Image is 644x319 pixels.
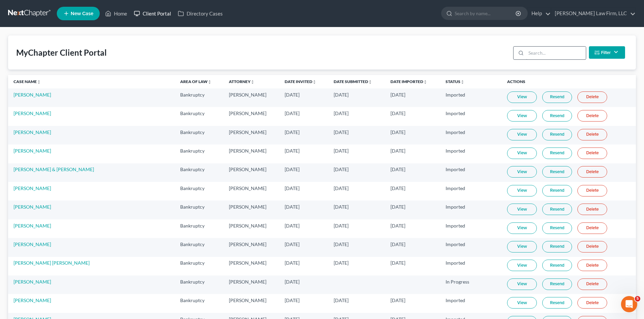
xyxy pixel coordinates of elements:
span: [DATE] [285,148,300,154]
td: Imported [440,107,502,126]
td: [PERSON_NAME] [223,126,279,144]
td: Imported [440,163,502,182]
span: 5 [635,296,640,301]
i: unfold_more [368,80,372,84]
td: [PERSON_NAME] [223,163,279,182]
td: Bankruptcy [175,88,223,107]
a: Resend [542,260,572,271]
th: Actions [502,75,636,88]
td: Bankruptcy [175,294,223,313]
a: [PERSON_NAME] [14,148,51,154]
a: Area of Lawunfold_more [180,79,212,84]
a: Resend [542,91,572,103]
a: Delete [577,204,607,215]
span: [DATE] [390,92,405,98]
i: unfold_more [37,80,41,84]
td: Bankruptcy [175,126,223,144]
a: [PERSON_NAME] [14,223,51,229]
td: In Progress [440,275,502,294]
span: [DATE] [285,279,300,285]
i: unfold_more [251,80,255,84]
span: [DATE] [334,204,349,210]
a: Date Submittedunfold_more [334,79,372,84]
a: View [507,166,537,178]
a: Delete [577,110,607,122]
a: [PERSON_NAME] & [PERSON_NAME] [14,166,94,172]
td: Bankruptcy [175,219,223,238]
td: Imported [440,88,502,107]
td: [PERSON_NAME] [223,257,279,275]
i: unfold_more [423,80,427,84]
i: unfold_more [312,80,316,84]
a: Delete [577,166,607,178]
a: [PERSON_NAME] [14,129,51,135]
a: View [507,185,537,196]
a: [PERSON_NAME] [14,241,51,247]
td: Bankruptcy [175,107,223,126]
a: Resend [542,241,572,252]
td: Imported [440,126,502,144]
a: Resend [542,297,572,309]
a: Date Importedunfold_more [390,79,427,84]
input: Search by name... [455,7,517,20]
span: [DATE] [334,223,349,229]
td: [PERSON_NAME] [223,144,279,163]
a: View [507,110,537,122]
a: [PERSON_NAME] [14,185,51,191]
a: Statusunfold_more [446,79,464,84]
td: Bankruptcy [175,163,223,182]
span: [DATE] [285,223,300,229]
a: View [507,129,537,140]
i: unfold_more [460,80,464,84]
a: Delete [577,278,607,290]
span: [DATE] [390,297,405,303]
span: [DATE] [390,129,405,135]
a: Delete [577,148,607,159]
div: MyChapter Client Portal [16,47,107,58]
a: View [507,222,537,234]
span: [DATE] [285,297,300,303]
i: unfold_more [208,80,212,84]
a: View [507,148,537,159]
a: Date Invitedunfold_more [285,79,316,84]
a: [PERSON_NAME] [PERSON_NAME] [14,260,90,266]
a: Resend [542,166,572,178]
td: Bankruptcy [175,238,223,257]
a: View [507,297,537,309]
td: Bankruptcy [175,182,223,201]
span: [DATE] [334,241,349,247]
td: Imported [440,238,502,257]
a: View [507,91,537,103]
a: View [507,278,537,290]
span: [DATE] [285,110,300,116]
span: [DATE] [285,241,300,247]
span: [DATE] [390,260,405,266]
span: [DATE] [334,185,349,191]
span: [DATE] [334,92,349,98]
span: [DATE] [285,204,300,210]
a: Resend [542,110,572,122]
span: [DATE] [285,92,300,98]
span: [DATE] [285,166,300,172]
a: Resend [542,129,572,140]
a: Directory Cases [174,7,226,20]
td: Bankruptcy [175,275,223,294]
a: Resend [542,148,572,159]
td: [PERSON_NAME] [223,238,279,257]
a: Delete [577,222,607,234]
td: [PERSON_NAME] [223,219,279,238]
a: Case Nameunfold_more [14,79,41,84]
td: Imported [440,201,502,219]
input: Search... [526,47,586,59]
a: Delete [577,91,607,103]
td: Bankruptcy [175,144,223,163]
a: View [507,204,537,215]
span: [DATE] [334,260,349,266]
a: Delete [577,260,607,271]
a: [PERSON_NAME] [14,297,51,303]
span: [DATE] [390,185,405,191]
button: Filter [589,46,625,59]
span: [DATE] [285,260,300,266]
a: Resend [542,204,572,215]
span: [DATE] [334,148,349,154]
